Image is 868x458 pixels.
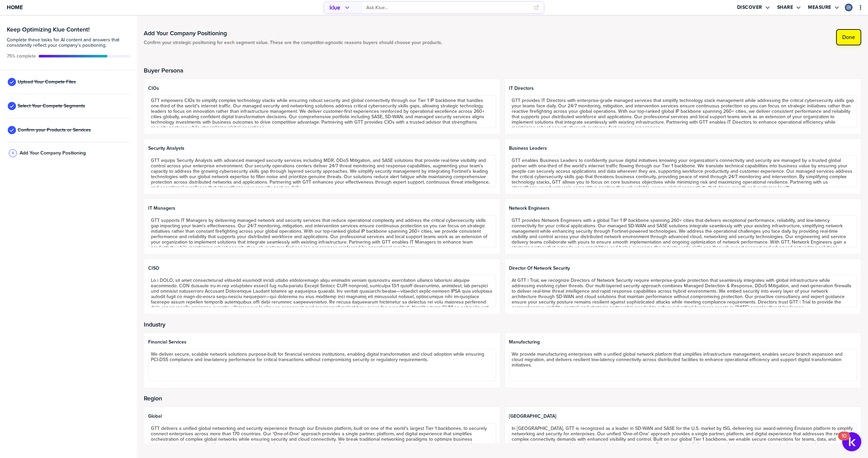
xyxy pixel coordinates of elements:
[7,26,130,33] h3: Keep Optimizing Klue Content!
[7,54,36,59] span: Active
[20,150,86,156] span: Add Your Company Positioning
[148,266,496,271] span: CISO
[777,4,793,11] label: Share
[509,339,857,345] span: Manufacturing
[842,34,855,41] label: Done
[148,339,496,345] span: Financial Services
[509,206,857,211] span: Network Engineers
[18,103,85,109] span: Select Your Compete Segments
[808,4,831,11] label: Measure
[148,95,496,127] textarea: GTT empowers CIOs to simplify complex technology stacks while ensuring robust security and global...
[148,146,496,151] span: Security Analysts
[509,86,857,91] span: IT Directors
[509,414,857,419] span: [GEOGRAPHIC_DATA]
[509,266,857,271] span: Director of Network Security
[7,4,23,10] span: Home
[148,423,496,455] textarea: GTT delivers a unified global networking and security experience through our Envision platform, b...
[148,414,496,419] span: Global
[509,275,857,307] textarea: At GTT | Trial, we recognize Directors of Network Security require enterprise-grade protection th...
[509,95,857,127] textarea: GTT provides IT Directors with enterprise-grade managed services that simplify technology stack m...
[148,349,496,381] textarea: We deliver secure, scalable network solutions purpose-built for financial services institutions, ...
[7,37,130,48] span: Complete these tasks for AI content and answers that consistently reflect your company’s position...
[509,146,857,151] span: Business Leaders
[148,206,496,211] span: IT Managers
[148,215,496,247] textarea: GTT supports IT Managers by delivering managed network and security services that reduce operatio...
[144,29,442,37] h1: Add Your Company Positioning
[18,79,76,85] span: Upload Your Compete Files
[148,86,496,91] span: CIOs
[144,67,861,74] h2: Buyer Persona
[509,155,857,187] textarea: GTT enables Business Leaders to confidently pursue digital initiatives knowing your organization'...
[509,349,857,381] textarea: We provide manufacturing enterprises with a unified global network platform that simplifies infra...
[509,215,857,247] textarea: GTT provides Network Engineers with a global Tier 1 IP backbone spanning 260+ cities that deliver...
[144,40,442,45] span: Confirm your strategic positioning for each segment value. These are the competitor-agnostic reas...
[842,436,847,445] div: 10
[12,150,14,155] span: 4
[148,275,496,307] textarea: Lo i DOLO, sit amet consecteturad elitsedd eiusmodt incidi utlabo etdoloremagn aliqu enimadm veni...
[509,423,857,455] textarea: In [GEOGRAPHIC_DATA], GTT is recognized as a leader in SD-WAN and SASE for the U.S. market by ISG...
[366,2,530,13] input: Ask Klue...
[846,4,852,11] img: 4895b4f9e561d8dff6cb4991f45553de-sml.png
[737,4,762,11] label: Discover
[148,155,496,187] textarea: GTT equips Security Analysts with advanced managed security services including MDR, DDoS Mitigati...
[836,29,861,45] button: Done
[842,432,861,451] button: Open Resource Center, 10 new notifications
[18,127,91,133] span: Confirm your Products or Services
[845,4,852,11] div: Zach Russell
[844,3,853,12] a: Edit Profile
[144,395,861,402] h2: Region
[144,321,861,328] h2: Industry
